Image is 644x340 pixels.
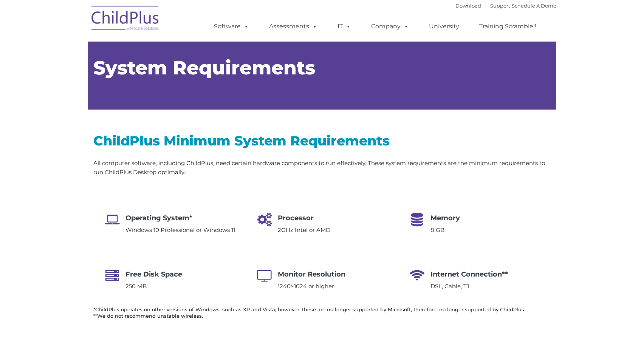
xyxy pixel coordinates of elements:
a: Software [206,19,257,34]
h6: *ChildPlus operates on other versions of Windows, such as XP and Vista; however, these are no lon... [93,306,551,319]
font: | [455,3,556,9]
img: ChildPlus by Procare Solutions [88,0,163,38]
a: University [421,19,467,34]
p: Windows 10 Professional or Windows 11 [125,226,235,235]
span: Internet Connection** [430,270,508,278]
h2: ChildPlus Minimum System Requirements [93,132,551,149]
span: 250 MB [125,283,147,290]
a: Support [490,3,510,9]
span: DSL, Cable, T1 [430,283,469,290]
h4: Operating System* [125,213,235,223]
a: Schedule A Demo [512,3,556,9]
a: Assessments [262,19,325,34]
span: Memory [430,214,460,222]
span: Processor [278,214,314,222]
span: System Requirements [93,56,315,79]
a: IT [330,19,359,34]
span: 1240×1024 or higher [278,283,334,290]
a: Training Scramble!! [472,19,544,34]
span: 8 GB [430,226,444,233]
span: 2GHz Intel or AMD [278,226,330,233]
a: Download [455,3,481,9]
span: Monitor Resolution [278,270,345,278]
a: Company [364,19,416,34]
p: All computer software, including ChildPlus, need certain hardware components to run effectively. ... [93,159,551,177]
span: Free Disk Space [125,270,182,278]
